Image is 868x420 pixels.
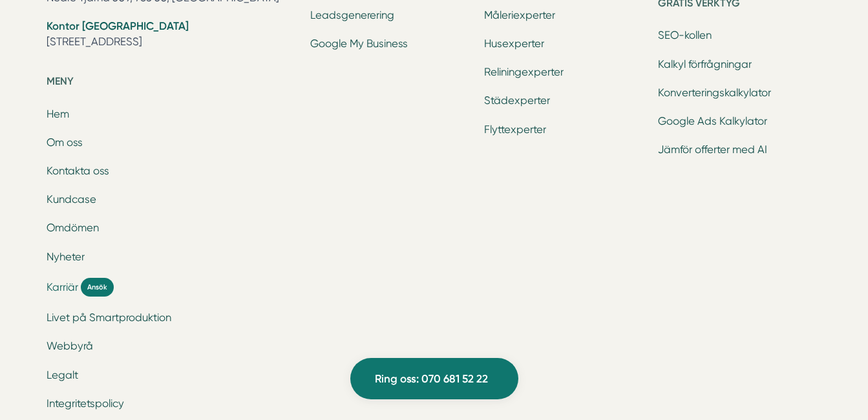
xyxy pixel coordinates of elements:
[484,66,564,78] a: Reliningexperter
[47,251,85,263] a: Nyheter
[47,19,189,32] strong: Kontor [GEOGRAPHIC_DATA]
[658,143,767,156] a: Jämför offerter med AI
[484,9,555,21] a: Måleriexperter
[658,87,771,99] a: Konverteringskalkylator
[484,37,544,50] a: Husexperter
[47,311,171,324] a: Livet på Smartproduktion
[47,278,295,297] a: Karriär Ansök
[47,136,83,149] a: Om oss
[81,278,114,297] span: Ansök
[658,58,752,70] a: Kalkyl förfrågningar
[47,397,124,410] a: Integritetspolicy
[47,280,78,295] span: Karriär
[47,340,93,352] a: Webbyrå
[484,123,546,136] a: Flyttexperter
[484,94,550,107] a: Städexperter
[310,9,394,21] a: Leadsgenerering
[658,115,767,127] a: Google Ads Kalkylator
[310,37,408,50] a: Google My Business
[47,108,69,120] a: Hem
[47,165,109,177] a: Kontakta oss
[47,19,295,52] li: [STREET_ADDRESS]
[350,358,518,399] a: Ring oss: 070 681 52 22
[47,73,295,94] h5: Meny
[47,193,96,205] a: Kundcase
[47,369,78,381] a: Legalt
[375,370,488,388] span: Ring oss: 070 681 52 22
[658,29,712,41] a: SEO-kollen
[47,222,99,234] a: Omdömen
